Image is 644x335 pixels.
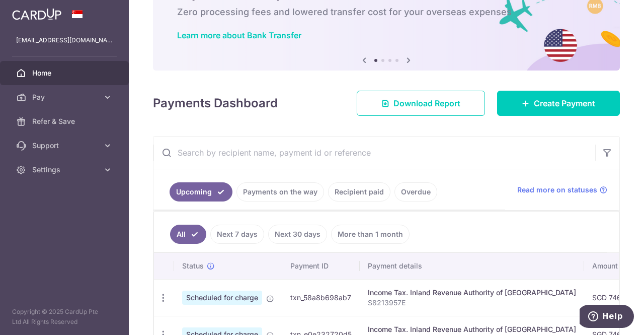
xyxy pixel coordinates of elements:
[32,165,99,175] span: Settings
[368,288,576,298] div: Income Tax. Inland Revenue Authority of [GEOGRAPHIC_DATA]
[584,279,642,316] td: SGD 746.74
[592,261,618,271] span: Amount
[153,94,278,112] h4: Payments Dashboard
[282,279,360,316] td: txn_58a8b698ab7
[32,116,99,126] span: Refer & Save
[236,182,324,202] a: Payments on the way
[497,91,620,116] a: Create Payment
[182,261,204,271] span: Status
[357,91,485,116] a: Download Report
[170,225,206,244] a: All
[368,298,576,308] p: S8213957E
[177,6,596,18] h6: Zero processing fees and lowered transfer cost for your overseas expenses
[393,97,460,109] span: Download Report
[394,182,437,202] a: Overdue
[517,185,607,195] a: Read more on statuses
[360,253,584,279] th: Payment details
[32,92,99,102] span: Pay
[153,137,595,169] input: Search by recipient name, payment id or reference
[282,253,360,279] th: Payment ID
[182,291,262,305] span: Scheduled for charge
[534,97,595,109] span: Create Payment
[580,305,634,330] iframe: Opens a widget where you can find more information
[32,141,99,151] span: Support
[517,185,597,195] span: Read more on statuses
[32,68,99,78] span: Home
[210,225,264,244] a: Next 7 days
[12,8,61,20] img: CardUp
[268,225,327,244] a: Next 30 days
[331,225,410,244] a: More than 1 month
[16,35,113,45] p: [EMAIL_ADDRESS][DOMAIN_NAME]
[368,324,576,334] div: Income Tax. Inland Revenue Authority of [GEOGRAPHIC_DATA]
[177,30,301,40] a: Learn more about Bank Transfer
[328,182,390,202] a: Recipient paid
[170,182,232,202] a: Upcoming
